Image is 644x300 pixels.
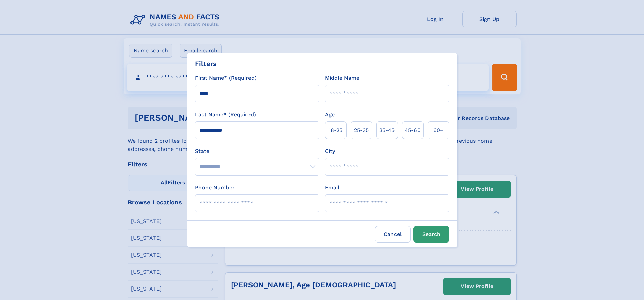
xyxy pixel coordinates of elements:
span: 35‑45 [379,126,395,134]
label: Phone Number [195,184,235,192]
span: 45‑60 [405,126,421,134]
label: Age [325,111,335,119]
label: First Name* (Required) [195,74,257,82]
button: Search [413,226,449,243]
span: 25‑35 [354,126,369,134]
label: Last Name* (Required) [195,111,256,119]
span: 18‑25 [329,126,342,134]
span: 60+ [433,126,444,134]
label: City [325,147,335,155]
div: Filters [195,59,217,69]
label: Cancel [375,226,411,243]
label: Middle Name [325,74,359,82]
label: State [195,147,319,155]
label: Email [325,184,339,192]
